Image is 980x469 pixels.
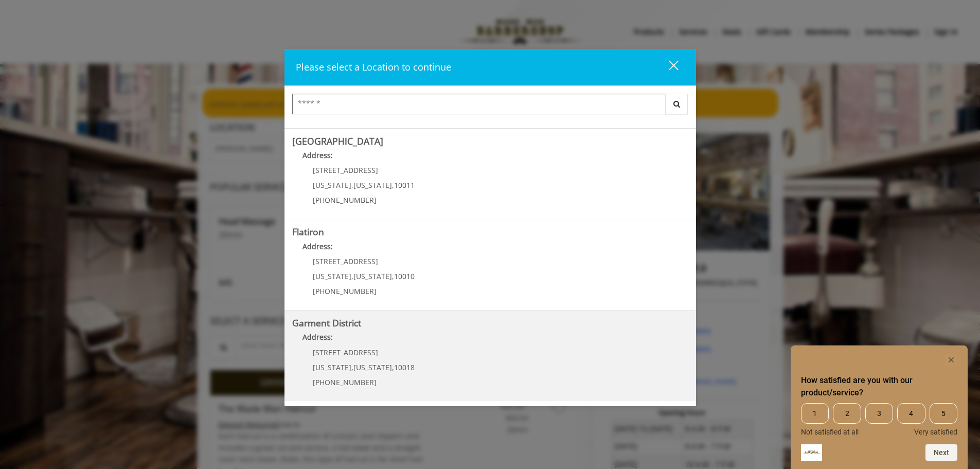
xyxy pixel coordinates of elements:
[392,180,394,190] span: ,
[833,403,861,424] span: 2
[925,444,957,461] button: Next question
[801,374,957,399] h2: How satisfied are you with our product/service? Select an option from 1 to 5, with 1 being Not sa...
[865,403,893,424] span: 3
[897,403,925,424] span: 4
[313,362,351,372] span: [US_STATE]
[313,286,377,296] span: [PHONE_NUMBER]
[302,332,333,342] b: Address:
[313,256,378,266] span: [STREET_ADDRESS]
[353,271,392,281] span: [US_STATE]
[394,362,415,372] span: 10018
[930,403,957,424] span: 5
[650,57,685,78] button: close dialog
[296,61,451,73] span: Please select a Location to continue
[351,180,353,190] span: ,
[801,428,859,436] span: Not satisfied at all
[392,271,394,281] span: ,
[313,195,377,205] span: [PHONE_NUMBER]
[657,60,678,75] div: close dialog
[801,403,829,424] span: 1
[292,225,324,238] b: Flatiron
[313,271,351,281] span: [US_STATE]
[801,354,957,461] div: How satisfied are you with our product/service? Select an option from 1 to 5, with 1 being Not sa...
[801,403,957,436] div: How satisfied are you with our product/service? Select an option from 1 to 5, with 1 being Not sa...
[351,271,353,281] span: ,
[302,241,333,251] b: Address:
[914,428,957,436] span: Very satisfied
[394,180,415,190] span: 10011
[313,180,351,190] span: [US_STATE]
[671,100,683,108] i: Search button
[313,348,378,357] span: [STREET_ADDRESS]
[302,150,333,160] b: Address:
[351,362,353,372] span: ,
[292,135,383,147] b: [GEOGRAPHIC_DATA]
[394,271,415,281] span: 10010
[313,165,378,175] span: [STREET_ADDRESS]
[292,94,666,114] input: Search Center
[292,317,361,329] b: Garment District
[353,362,392,372] span: [US_STATE]
[292,94,688,119] div: Center Select
[392,362,394,372] span: ,
[313,377,377,387] span: [PHONE_NUMBER]
[945,354,957,366] button: Hide survey
[353,180,392,190] span: [US_STATE]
